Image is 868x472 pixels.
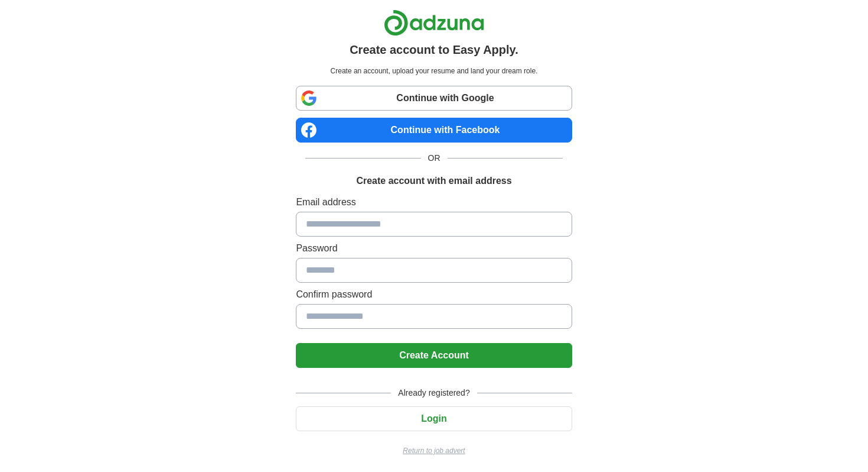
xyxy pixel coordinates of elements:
label: Confirm password [296,287,572,302]
a: Login [296,413,572,423]
h1: Create account to Easy Apply. [350,41,518,59]
span: Already registered? [391,387,477,399]
label: Password [296,241,572,256]
h1: Create account with email address [356,174,511,188]
label: Email address [296,195,572,209]
p: Create an account, upload your resume and land your dream role. [298,66,569,76]
img: Adzuna logo [384,9,484,36]
a: Continue with Google [296,86,572,111]
button: Create Account [296,343,572,368]
a: Continue with Facebook [296,118,572,143]
button: Login [296,406,572,431]
a: Return to job advert [296,445,572,456]
span: OR [421,152,448,164]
